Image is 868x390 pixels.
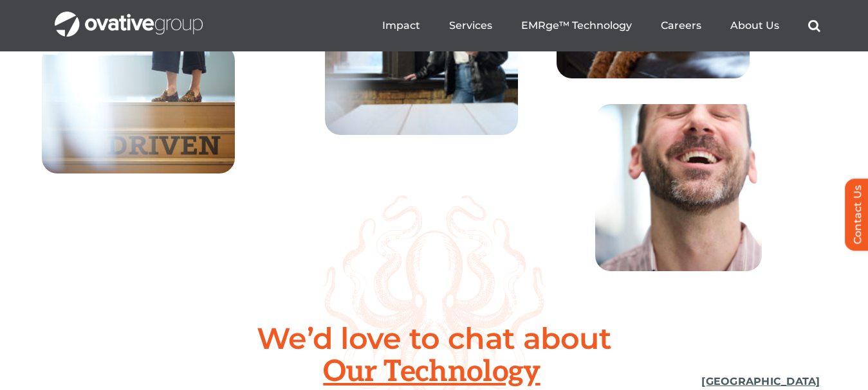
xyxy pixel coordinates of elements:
[661,19,701,32] a: Careers
[701,375,820,387] u: [GEOGRAPHIC_DATA]
[382,5,820,46] nav: Menu
[808,19,820,32] a: Search
[55,10,203,22] a: OG_Full_horizontal_WHT
[382,19,420,32] a: Impact
[730,19,779,32] a: About Us
[42,45,235,173] img: Home – Careers 3
[449,19,492,32] a: Services
[521,19,632,32] a: EMRge™ Technology
[595,104,762,271] img: Home – Careers 8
